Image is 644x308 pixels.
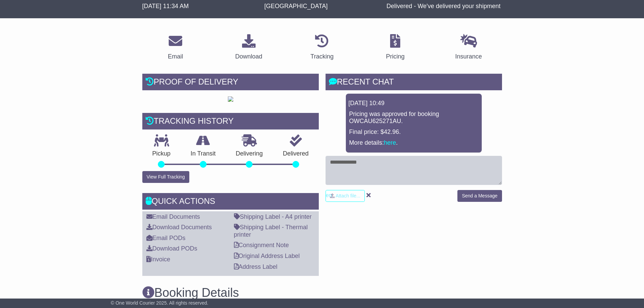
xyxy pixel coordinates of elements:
[142,3,189,9] span: [DATE] 11:34 AM
[142,193,319,211] div: Quick Actions
[457,190,502,202] button: Send a Message
[349,128,478,136] p: Final price: $42.96.
[234,263,278,270] a: Address Label
[234,224,308,238] a: Shipping Label - Thermal printer
[142,113,319,131] div: Tracking history
[181,150,226,158] p: In Transit
[142,286,502,300] h3: Booking Details
[146,245,197,252] a: Download PODs
[142,171,189,183] button: View Full Tracking
[168,52,183,61] div: Email
[386,3,500,9] span: Delivered - We've delivered your shipment
[231,32,267,64] a: Download
[142,74,319,92] div: Proof of Delivery
[382,32,409,64] a: Pricing
[146,256,170,263] a: Invoice
[235,52,262,61] div: Download
[146,213,200,220] a: Email Documents
[234,213,312,220] a: Shipping Label - A4 printer
[455,52,482,61] div: Insurance
[163,32,187,64] a: Email
[310,52,333,61] div: Tracking
[234,253,300,259] a: Original Address Label
[226,150,273,158] p: Delivering
[142,150,181,158] p: Pickup
[234,242,289,248] a: Consignment Note
[146,235,186,241] a: Email PODs
[349,100,479,107] div: [DATE] 10:49
[349,111,478,125] p: Pricing was approved for booking OWCAU625271AU.
[349,139,478,147] p: More details: .
[326,74,502,92] div: RECENT CHAT
[228,96,233,102] img: GetPodImage
[111,300,209,306] span: © One World Courier 2025. All rights reserved.
[273,150,319,158] p: Delivered
[306,32,338,64] a: Tracking
[264,3,328,9] span: [GEOGRAPHIC_DATA]
[451,32,486,64] a: Insurance
[386,52,405,61] div: Pricing
[384,139,396,146] a: here
[146,224,212,231] a: Download Documents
